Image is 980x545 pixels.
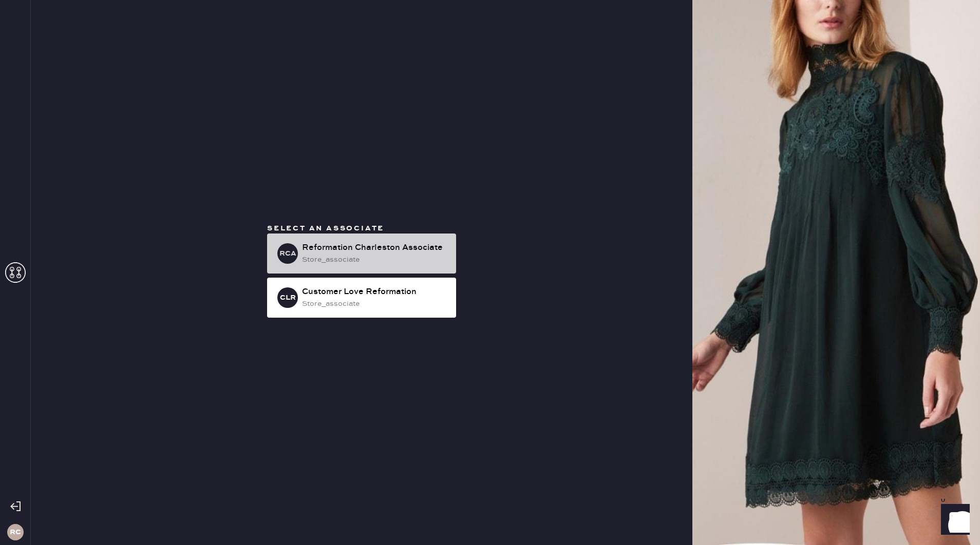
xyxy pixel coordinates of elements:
[10,529,21,536] h3: RC
[280,294,296,301] h3: CLR
[267,224,384,233] span: Select an associate
[302,254,448,265] div: store_associate
[302,242,448,254] div: Reformation Charleston Associate
[302,298,448,309] div: store_associate
[302,286,448,298] div: Customer Love Reformation
[279,250,296,257] h3: RCA
[931,499,975,543] iframe: Front Chat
